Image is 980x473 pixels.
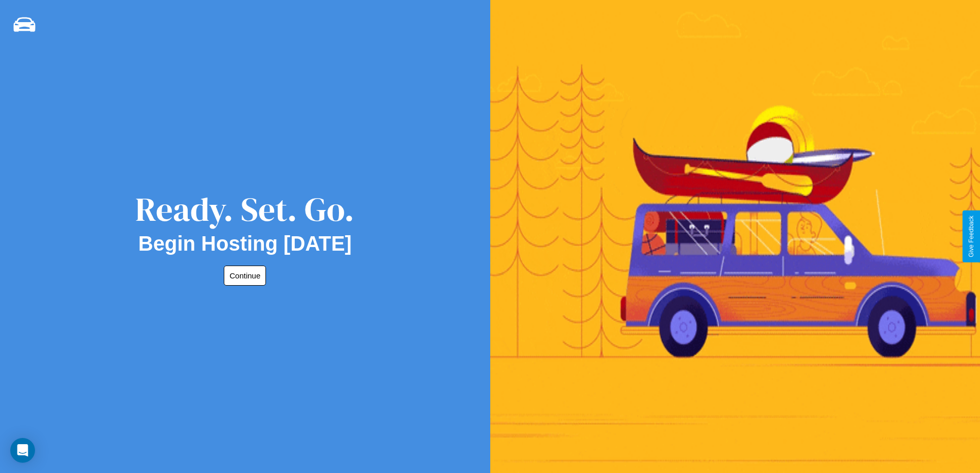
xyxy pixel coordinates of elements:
h2: Begin Hosting [DATE] [138,232,352,255]
button: Continue [224,266,266,286]
div: Open Intercom Messenger [10,438,35,463]
div: Give Feedback [968,216,975,257]
div: Ready. Set. Go. [135,186,354,232]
